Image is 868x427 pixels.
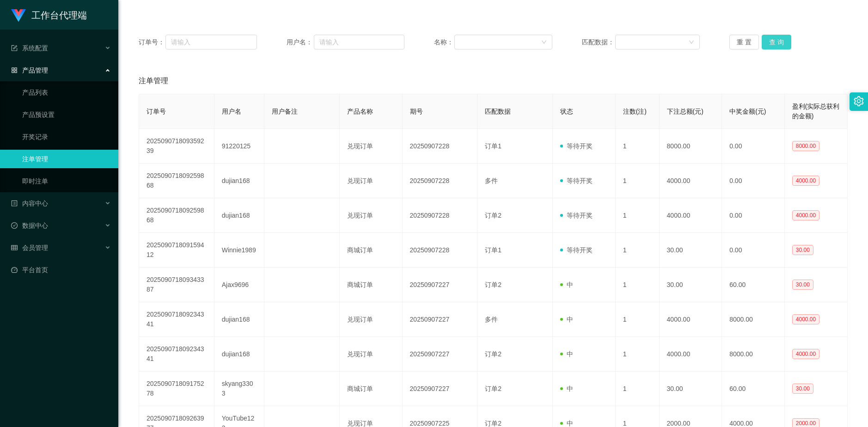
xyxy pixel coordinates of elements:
a: 工作台代理端 [11,11,87,18]
td: 20250907227 [403,302,478,337]
td: 商城订单 [340,372,403,406]
a: 产品预设置 [22,105,111,124]
span: 盈利(实际总获利的金额) [792,103,840,120]
td: 202509071809343387 [139,268,214,302]
span: 30.00 [792,280,813,290]
span: 订单号 [147,108,166,115]
span: 期号 [410,108,423,115]
i: 图标: appstore-o [11,67,18,73]
span: 注数(注) [623,108,647,115]
span: 订单2 [485,212,501,219]
td: 30.00 [660,372,722,406]
span: 中 [560,385,573,392]
td: 1 [616,164,660,198]
td: 0.00 [722,164,785,198]
span: 会员管理 [11,244,48,251]
td: 20250907228 [403,233,478,268]
i: 图标: down [541,39,547,46]
td: 20250907228 [403,129,478,164]
td: 20250907227 [403,372,478,406]
td: 202509071809159412 [139,233,214,268]
td: dujian168 [214,302,264,337]
span: 产品名称 [347,108,373,115]
td: 兑现订单 [340,164,403,198]
td: 20250907228 [403,198,478,233]
span: 订单2 [485,385,501,392]
span: 中 [560,316,573,323]
td: 1 [616,337,660,372]
td: 商城订单 [340,268,403,302]
td: Winnie1989 [214,233,264,268]
span: 用户备注 [272,108,298,115]
span: 订单2 [485,281,501,288]
span: 订单号： [139,37,165,47]
a: 注单管理 [22,150,111,168]
td: 0.00 [722,198,785,233]
td: 30.00 [660,233,722,268]
td: 202509071809259868 [139,198,214,233]
i: 图标: setting [854,96,864,106]
td: 1 [616,372,660,406]
td: 1 [616,198,660,233]
span: 4000.00 [792,210,819,220]
td: 0.00 [722,129,785,164]
td: 4000.00 [660,337,722,372]
td: dujian168 [214,337,264,372]
td: 1 [616,302,660,337]
td: 兑现订单 [340,302,403,337]
span: 订单1 [485,246,501,254]
span: 多件 [485,177,498,184]
span: 等待开奖 [560,246,593,254]
td: dujian168 [214,198,264,233]
span: 用户名 [222,108,241,115]
span: 等待开奖 [560,142,593,150]
td: 91220125 [214,129,264,164]
td: 202509071809259868 [139,164,214,198]
span: 等待开奖 [560,177,593,184]
span: 中 [560,420,573,427]
span: 8000.00 [792,141,819,151]
i: 图标: check-circle-o [11,222,18,229]
td: 1 [616,129,660,164]
td: 20250907227 [403,268,478,302]
td: Ajax9696 [214,268,264,302]
i: 图标: form [11,45,18,51]
td: skyang3303 [214,372,264,406]
td: 202509071809234341 [139,337,214,372]
td: 202509071809175278 [139,372,214,406]
span: 内容中心 [11,200,48,207]
td: 8000.00 [722,337,785,372]
span: 产品管理 [11,67,48,74]
td: 202509071809359239 [139,129,214,164]
td: 4000.00 [660,302,722,337]
td: 4000.00 [660,198,722,233]
td: 30.00 [660,268,722,302]
span: 下注总额(元) [667,108,703,115]
span: 等待开奖 [560,212,593,219]
span: 中奖金额(元) [729,108,766,115]
span: 多件 [485,316,498,323]
a: 即时注单 [22,172,111,190]
td: 兑现订单 [340,337,403,372]
i: 图标: table [11,244,18,251]
span: 30.00 [792,384,813,394]
span: 4000.00 [792,314,819,324]
td: 兑现订单 [340,129,403,164]
span: 订单2 [485,420,501,427]
td: 60.00 [722,268,785,302]
td: 202509071809234341 [139,302,214,337]
span: 数据中心 [11,222,48,229]
td: 4000.00 [660,164,722,198]
span: 匹配数据 [485,108,511,115]
img: logo.9652507e.png [11,9,26,22]
span: 中 [560,350,573,358]
span: 订单1 [485,142,501,150]
a: 开奖记录 [22,128,111,146]
input: 请输入 [314,35,404,49]
span: 匹配数据： [582,37,615,47]
span: 4000.00 [792,349,819,359]
span: 4000.00 [792,176,819,186]
td: 8000.00 [722,302,785,337]
i: 图标: down [689,39,694,46]
span: 名称： [434,37,454,47]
